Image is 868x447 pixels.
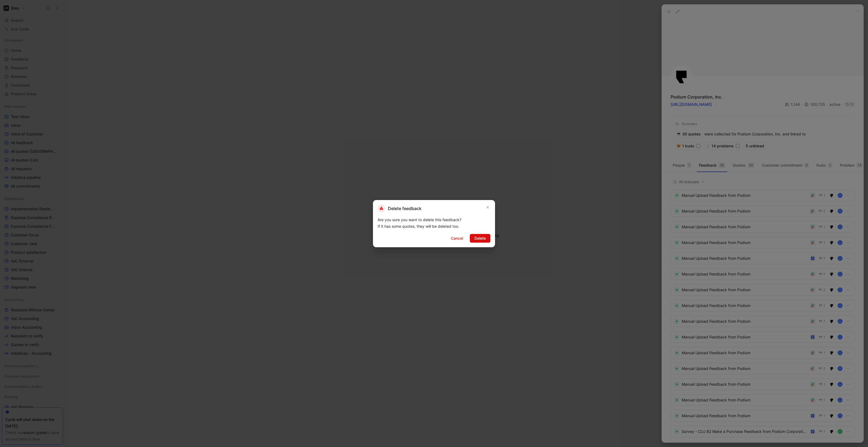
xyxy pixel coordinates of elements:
[446,234,468,243] button: Cancel
[474,235,486,242] span: Delete
[470,234,490,243] button: Delete
[378,205,422,212] h2: Delete feedback
[451,235,463,242] span: Cancel
[378,217,490,230] div: Are you sure you want to delete this feedback? If it has some quotes, they will be deleted too.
